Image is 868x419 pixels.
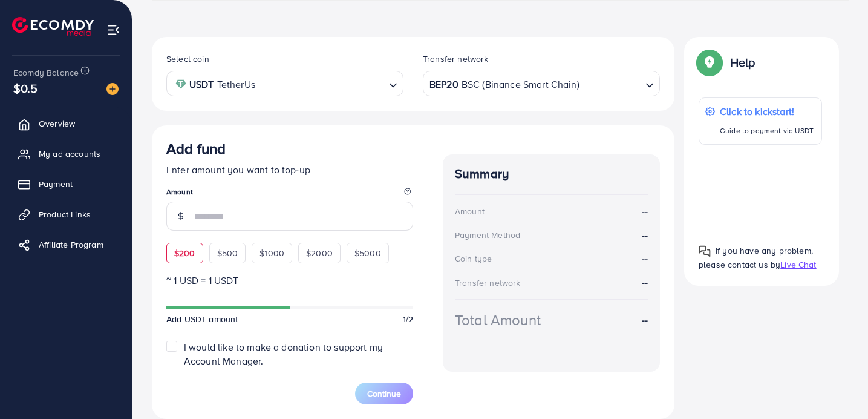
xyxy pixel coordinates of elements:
[217,76,255,93] span: TetherUs
[9,111,123,136] a: Overview
[642,205,648,219] strong: --
[403,313,413,325] span: 1/2
[642,228,648,242] strong: --
[166,140,226,157] h3: Add fund
[39,239,103,251] span: Affiliate Program
[699,51,720,73] img: Popup guide
[455,277,521,289] div: Transfer network
[423,71,660,96] div: Search for option
[166,71,403,96] div: Search for option
[9,142,123,166] a: My ad accounts
[166,162,413,177] p: Enter amount you want to top-up
[355,383,413,404] button: Continue
[367,388,401,400] span: Continue
[166,53,209,65] label: Select coin
[642,252,648,266] strong: --
[217,247,238,259] span: $500
[106,23,120,37] img: menu
[780,259,816,271] span: Live Chat
[39,208,91,220] span: Product Links
[699,245,711,257] img: Popup guide
[817,365,859,410] iframe: Chat
[423,53,489,65] label: Transfer network
[581,74,641,93] input: Search for option
[12,17,94,36] img: logo
[39,148,100,160] span: My ad accounts
[259,247,284,259] span: $1000
[175,79,186,90] img: coin
[455,229,520,241] div: Payment Method
[642,275,648,289] strong: --
[39,178,73,190] span: Payment
[166,273,413,288] p: ~ 1 USD = 1 USDT
[13,79,38,97] span: $0.5
[184,340,383,368] span: I would like to make a donation to support my Account Manager.
[166,186,413,202] legend: Amount
[13,67,79,79] span: Ecomdy Balance
[730,55,755,70] p: Help
[306,247,333,259] span: $2000
[106,83,119,95] img: image
[642,313,648,327] strong: --
[455,167,648,182] h4: Summary
[462,76,579,93] span: BSC (Binance Smart Chain)
[429,76,458,93] strong: BEP20
[189,76,214,93] strong: USDT
[699,245,813,271] span: If you have any problem, please contact us by
[720,124,814,138] p: Guide to payment via USDT
[9,233,123,257] a: Affiliate Program
[354,247,381,259] span: $5000
[9,202,123,226] a: Product Links
[39,117,75,130] span: Overview
[720,104,814,119] p: Click to kickstart!
[9,172,123,196] a: Payment
[174,247,195,259] span: $200
[455,309,541,331] div: Total Amount
[259,74,384,93] input: Search for option
[166,313,238,325] span: Add USDT amount
[455,252,492,265] div: Coin type
[455,205,485,217] div: Amount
